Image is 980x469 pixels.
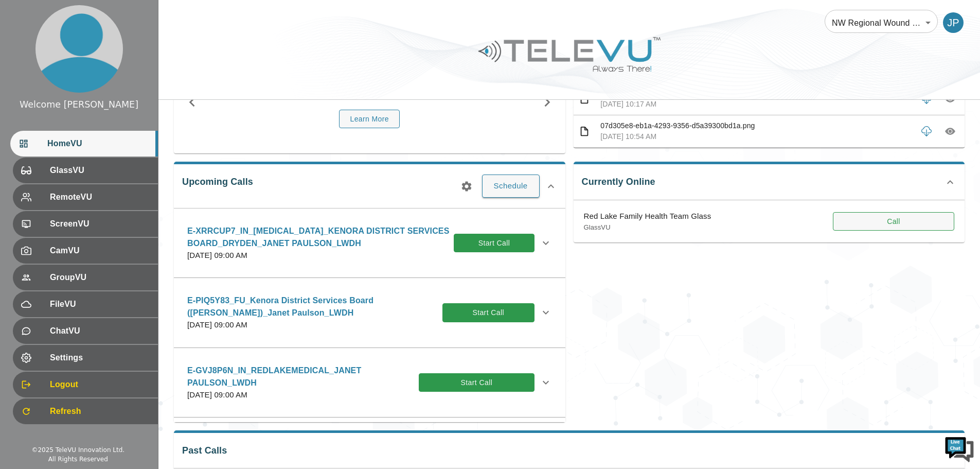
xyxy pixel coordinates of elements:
div: NW Regional Wound Care [825,8,938,37]
p: [DATE] 10:17 AM [600,99,912,110]
p: [DATE] 09:00 AM [187,319,442,331]
div: Welcome [PERSON_NAME] [20,98,138,111]
p: [DATE] 09:00 AM [187,389,419,401]
div: Settings [13,345,158,371]
span: RemoteVU [50,191,150,203]
div: All Rights Reserved [48,455,108,464]
p: Red Lake Family Health Team Glass [584,211,711,222]
span: Logout [50,378,150,391]
div: E-GVJ8P6N_IN_REDLAKEMEDICAL_JANET PAULSON_LWDH[DATE] 09:00 AMStart Call [179,358,560,407]
span: FileVU [50,298,150,310]
div: Refresh [13,398,158,424]
div: ChatVU [13,318,158,344]
p: E-PIQ5Y83_FU_Kenora District Services Board ([PERSON_NAME])_Janet Paulson_LWDH [187,294,442,319]
div: Logout [13,372,158,397]
div: ScreenVU [13,211,158,237]
span: GroupVU [50,271,150,284]
div: Minimize live chat window [169,5,193,30]
div: GroupVU [13,265,158,290]
img: profile.png [35,5,123,93]
div: Chat with us now [54,54,173,67]
button: Call [833,212,954,231]
span: We're online! [60,130,142,234]
button: Start Call [442,303,534,322]
button: Schedule [482,175,540,197]
p: GlassVU [584,222,711,233]
button: Start Call [419,373,534,392]
p: 07d305e8-eb1a-4293-9356-d5a39300bd1a.png [600,120,912,131]
button: Start Call [454,234,534,253]
p: E-XRRCUP7_IN_[MEDICAL_DATA]_KENORA DISTRICT SERVICES BOARD_DRYDEN_JANET PAULSON_LWDH [187,225,454,250]
div: JP [943,12,964,33]
div: E-PIQ5Y83_FU_Kenora District Services Board ([PERSON_NAME])_Janet Paulson_LWDH[DATE] 09:00 AMStar... [179,288,560,337]
span: Settings [50,352,150,364]
div: FileVU [13,291,158,317]
button: Learn More [339,110,400,129]
div: CamVU [13,238,158,264]
span: ChatVU [50,325,150,337]
img: d_736959983_company_1615157101543_736959983 [17,48,43,74]
p: [DATE] 09:00 AM [187,250,454,262]
div: E-XRRCUP7_IN_[MEDICAL_DATA]_KENORA DISTRICT SERVICES BOARD_DRYDEN_JANET PAULSON_LWDH[DATE] 09:00 ... [179,219,560,268]
span: HomeVU [47,137,150,150]
div: GlassVU [13,158,158,183]
div: HomeVU [10,131,158,157]
span: GlassVU [50,164,150,177]
span: Refresh [50,405,150,418]
p: E-GVJ8P6N_IN_REDLAKEMEDICAL_JANET PAULSON_LWDH [187,364,419,389]
p: [DATE] 10:54 AM [600,131,912,142]
textarea: Type your message and hit 'Enter' [5,281,196,317]
span: CamVU [50,245,150,257]
img: Logo [477,33,662,76]
img: Chat Widget [944,433,975,464]
span: ScreenVU [50,218,150,230]
div: RemoteVU [13,184,158,210]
